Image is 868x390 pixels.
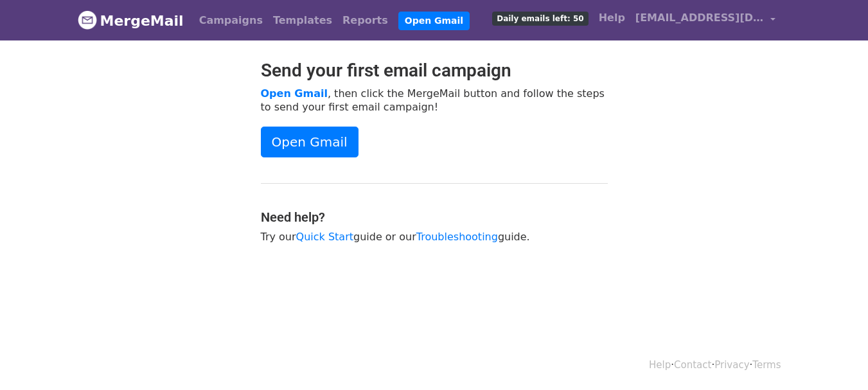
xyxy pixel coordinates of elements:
[398,12,470,30] a: Open Gmail
[492,12,588,26] span: Daily emails left: 50
[649,359,671,371] a: Help
[78,7,184,34] a: MergeMail
[78,10,97,30] img: MergeMail logo
[337,8,393,33] a: Reports
[752,359,781,371] a: Terms
[261,230,608,244] p: Try our guide or our guide.
[261,87,608,114] p: , then click the MergeMail button and follow the steps to send your first email campaign!
[674,359,711,371] a: Contact
[268,8,337,33] a: Templates
[714,359,749,371] a: Privacy
[194,8,268,33] a: Campaigns
[261,60,608,82] h2: Send your first email campaign
[487,5,593,31] a: Daily emails left: 50
[296,231,353,243] a: Quick Start
[594,5,630,31] a: Help
[630,5,781,35] a: [EMAIL_ADDRESS][DOMAIN_NAME]
[261,127,359,157] a: Open Gmail
[635,10,764,26] span: [EMAIL_ADDRESS][DOMAIN_NAME]
[261,209,608,225] h4: Need help?
[416,231,498,243] a: Troubleshooting
[261,87,328,100] a: Open Gmail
